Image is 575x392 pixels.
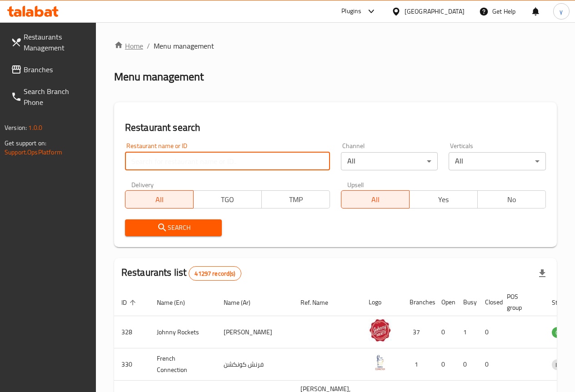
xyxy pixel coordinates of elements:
[129,193,190,206] span: All
[341,190,410,208] button: All
[5,122,27,134] span: Version:
[261,190,330,208] button: TMP
[369,351,391,374] img: French Connection
[402,288,434,316] th: Branches
[478,316,500,348] td: 0
[24,31,89,53] span: Restaurants Management
[347,181,364,188] label: Upsell
[4,80,96,113] a: Search Branch Phone
[560,6,563,16] span: y
[216,316,293,348] td: [PERSON_NAME]
[369,319,391,342] img: Johnny Rockets
[5,146,62,158] a: Support.OpsPlatform
[449,152,546,170] div: All
[341,152,438,170] div: All
[434,348,456,381] td: 0
[121,297,139,308] span: ID
[402,348,434,381] td: 1
[456,288,478,316] th: Busy
[154,40,214,51] span: Menu management
[125,190,194,208] button: All
[361,288,402,316] th: Logo
[216,348,293,381] td: فرنش كونكشن
[478,288,500,316] th: Closed
[114,316,150,348] td: 328
[413,193,474,206] span: Yes
[150,316,216,348] td: Johnny Rockets
[121,266,241,281] h2: Restaurants list
[4,59,96,80] a: Branches
[28,122,42,134] span: 1.0.0
[189,269,240,278] span: 41297 record(s)
[434,316,456,348] td: 0
[150,348,216,381] td: French Connection
[189,266,241,281] div: Total records count
[157,297,197,308] span: Name (En)
[531,263,553,284] div: Export file
[125,152,330,170] input: Search for restaurant name or ID..
[341,6,361,17] div: Plugins
[5,137,46,149] span: Get support on:
[434,288,456,316] th: Open
[300,297,340,308] span: Ref. Name
[265,193,326,206] span: TMP
[4,26,96,59] a: Restaurants Management
[24,86,89,108] span: Search Branch Phone
[552,327,574,338] span: OPEN
[114,40,557,51] nav: breadcrumb
[224,297,262,308] span: Name (Ar)
[197,193,258,206] span: TGO
[405,6,465,16] div: [GEOGRAPHIC_DATA]
[477,190,546,208] button: No
[481,193,542,206] span: No
[193,190,262,208] button: TGO
[456,316,478,348] td: 1
[125,219,222,236] button: Search
[478,348,500,381] td: 0
[114,69,204,84] h2: Menu management
[402,316,434,348] td: 37
[24,64,89,75] span: Branches
[409,190,478,208] button: Yes
[456,348,478,381] td: 0
[132,222,215,233] span: Search
[131,181,154,188] label: Delivery
[125,121,546,134] h2: Restaurant search
[147,40,150,51] li: /
[114,40,143,51] a: Home
[345,193,406,206] span: All
[114,348,150,381] td: 330
[507,291,534,313] span: POS group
